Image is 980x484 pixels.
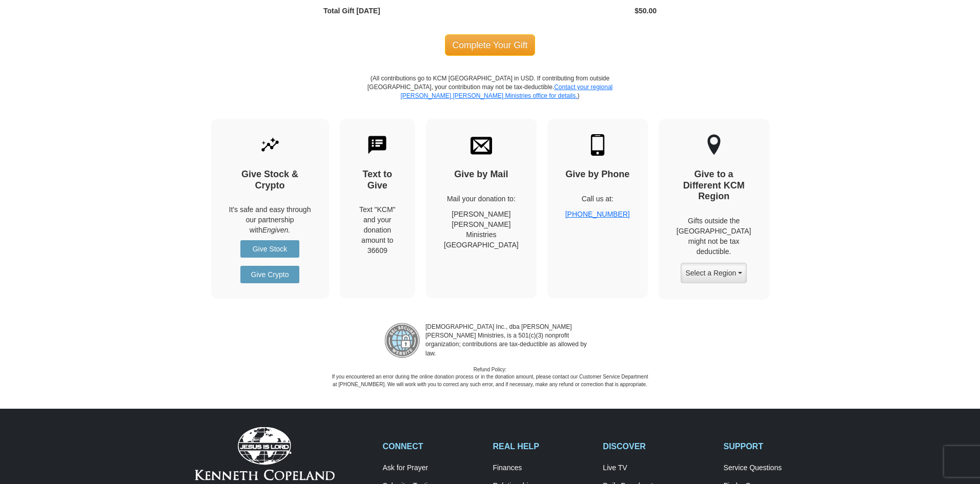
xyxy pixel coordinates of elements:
p: [DEMOGRAPHIC_DATA] Inc., dba [PERSON_NAME] [PERSON_NAME] Ministries, is a 501(c)(3) nonprofit org... [420,323,596,359]
p: [PERSON_NAME] [PERSON_NAME] Ministries [GEOGRAPHIC_DATA] [444,209,519,250]
h2: CONNECT [383,441,482,451]
p: Refund Policy: If you encountered an error during the online donation process or in the donation ... [331,366,649,388]
h4: Give to a Different KCM Region [677,169,751,202]
a: [PHONE_NUMBER] [565,210,630,218]
a: Give Crypto [240,266,299,283]
h2: DISCOVER [603,441,712,451]
p: Gifts outside the [GEOGRAPHIC_DATA] might not be tax deductible. [677,216,751,257]
div: $50.00 [490,6,662,16]
img: text-to-give.svg [366,134,388,156]
a: Service Questions [724,464,823,473]
h4: Give by Phone [565,169,630,180]
p: Call us at: [565,194,630,204]
div: Text "KCM" and your donation amount to 36609 [358,204,398,256]
p: (All contributions go to KCM [GEOGRAPHIC_DATA] in USD. If contributing from outside [GEOGRAPHIC_D... [367,74,613,119]
img: envelope.svg [471,134,492,156]
h4: Give Stock & Crypto [229,169,311,191]
p: It's safe and easy through our partnership with [229,204,311,235]
a: Ask for Prayer [383,464,482,473]
img: refund-policy [384,323,420,359]
p: Mail your donation to: [444,194,519,204]
a: Finances [493,464,592,473]
img: give-by-stock.svg [259,134,281,156]
button: Select a Region [681,263,746,283]
h2: REAL HELP [493,441,592,451]
h4: Give by Mail [444,169,519,180]
a: Give Stock [240,240,299,258]
div: Total Gift [DATE] [318,6,491,16]
i: Engiven. [262,226,290,234]
h4: Text to Give [358,169,398,191]
a: Live TV [603,464,712,473]
span: Complete Your Gift [445,34,536,56]
h2: SUPPORT [724,441,823,451]
img: mobile.svg [587,134,608,156]
img: other-region [707,134,721,156]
